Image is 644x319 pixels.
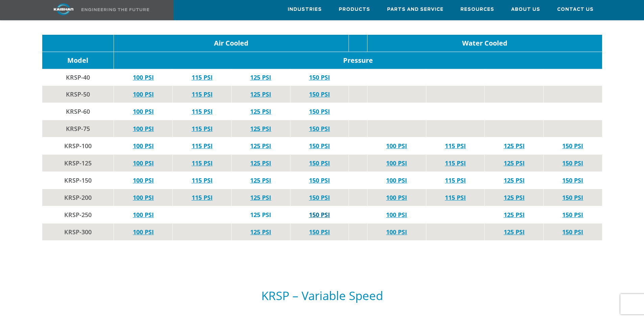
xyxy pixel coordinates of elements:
[42,86,114,103] td: KRSP-50
[133,73,154,81] a: 100 PSI
[250,125,271,133] a: 125 PSI
[387,6,444,14] span: Parts and Service
[133,107,154,115] a: 100 PSI
[309,228,330,236] a: 150 PSI
[192,159,213,167] a: 115 PSI
[386,193,407,202] a: 100 PSI
[562,142,583,150] a: 150 PSI
[557,0,594,19] a: Contact Us
[81,8,149,11] img: Engineering the future
[42,120,114,137] td: KRSP-75
[562,193,583,202] a: 150 PSI
[309,125,330,133] a: 150 PSI
[133,228,154,236] a: 100 PSI
[42,137,114,155] td: KRSP-100
[445,159,466,167] a: 115 PSI
[562,228,583,236] a: 150 PSI
[114,35,349,52] td: Air Cooled
[309,142,330,150] a: 150 PSI
[504,142,525,150] a: 125 PSI
[42,189,114,206] td: KRSP-200
[250,142,271,150] a: 125 PSI
[562,176,583,184] a: 150 PSI
[192,125,213,133] a: 115 PSI
[250,228,271,236] a: 125 PSI
[250,90,271,98] a: 125 PSI
[511,6,540,14] span: About Us
[339,0,370,19] a: Products
[504,159,525,167] a: 125 PSI
[445,142,466,150] a: 115 PSI
[192,90,213,98] a: 115 PSI
[250,107,271,115] a: 125 PSI
[250,193,271,202] a: 125 PSI
[386,159,407,167] a: 100 PSI
[504,228,525,236] a: 125 PSI
[133,176,154,184] a: 100 PSI
[133,125,154,133] a: 100 PSI
[42,155,114,172] td: KRSP-125
[288,6,322,14] span: Industries
[42,206,114,223] td: KRSP-250
[192,193,213,202] a: 115 PSI
[386,228,407,236] a: 100 PSI
[42,52,114,69] td: Model
[309,73,330,81] a: 150 PSI
[557,6,594,14] span: Contact Us
[387,0,444,19] a: Parts and Service
[192,142,213,150] a: 115 PSI
[42,172,114,189] td: KRSP-150
[133,142,154,150] a: 100 PSI
[133,211,154,219] a: 100 PSI
[504,211,525,219] a: 125 PSI
[309,90,330,98] a: 150 PSI
[562,211,583,219] a: 150 PSI
[250,159,271,167] a: 125 PSI
[288,0,322,19] a: Industries
[114,52,602,69] td: Pressure
[386,142,407,150] a: 100 PSI
[367,35,602,52] td: Water Cooled
[562,159,583,167] a: 150 PSI
[309,211,330,219] a: 150 PSI
[460,0,494,19] a: Resources
[42,69,114,86] td: KRSP-40
[309,193,330,202] a: 150 PSI
[42,223,114,241] td: KRSP-300
[250,211,271,219] a: 125 PSI
[504,193,525,202] a: 125 PSI
[309,159,330,167] a: 150 PSI
[192,176,213,184] a: 115 PSI
[42,289,602,302] h5: KRSP – Variable Speed
[386,176,407,184] a: 100 PSI
[250,73,271,81] a: 125 PSI
[386,211,407,219] a: 100 PSI
[250,176,271,184] a: 125 PSI
[445,176,466,184] a: 115 PSI
[133,159,154,167] a: 100 PSI
[309,107,330,115] a: 150 PSI
[38,3,89,15] img: kaishan logo
[309,176,330,184] a: 150 PSI
[445,193,466,202] a: 115 PSI
[133,90,154,98] a: 100 PSI
[460,6,494,14] span: Resources
[133,193,154,202] a: 100 PSI
[504,176,525,184] a: 125 PSI
[42,103,114,120] td: KRSP-60
[192,73,213,81] a: 115 PSI
[339,6,370,14] span: Products
[511,0,540,19] a: About Us
[192,107,213,115] a: 115 PSI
